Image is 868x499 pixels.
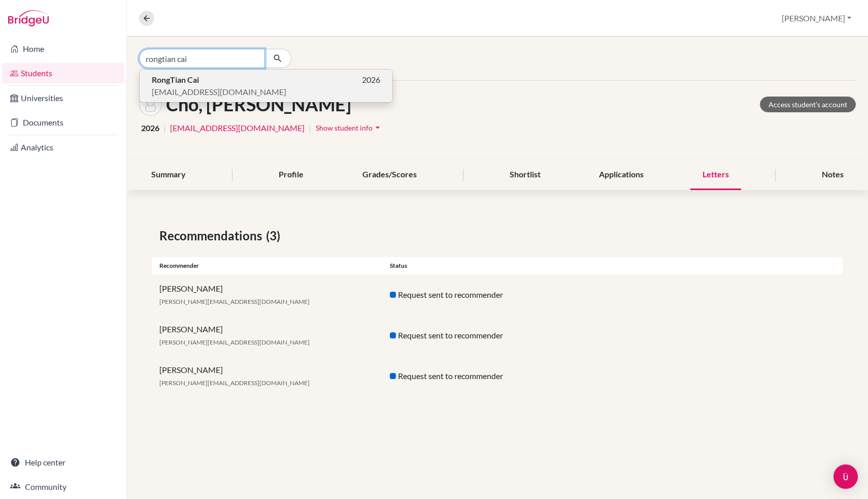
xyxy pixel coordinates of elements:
[8,10,49,26] img: Bridge-U
[266,160,316,190] div: Profile
[152,86,286,98] span: [EMAIL_ADDRESS][DOMAIN_NAME]
[159,338,310,346] span: [PERSON_NAME][EMAIL_ADDRESS][DOMAIN_NAME]
[833,464,858,489] div: Open Intercom Messenger
[309,122,311,134] span: |
[2,39,124,59] a: Home
[141,122,159,134] span: 2026
[266,227,284,245] span: (3)
[159,379,310,387] span: [PERSON_NAME][EMAIL_ADDRESS][DOMAIN_NAME]
[777,9,856,28] button: [PERSON_NAME]
[587,160,656,190] div: Applications
[382,329,613,341] div: Request sent to recommender
[152,323,382,348] div: [PERSON_NAME]
[152,283,382,307] div: [PERSON_NAME]
[159,298,310,305] span: [PERSON_NAME][EMAIL_ADDRESS][DOMAIN_NAME]
[2,137,124,158] a: Analytics
[810,160,856,190] div: Notes
[382,261,613,270] div: Status
[2,63,124,83] a: Students
[152,261,382,270] div: Recommender
[170,122,305,134] a: [EMAIL_ADDRESS][DOMAIN_NAME]
[152,364,382,388] div: [PERSON_NAME]
[497,160,553,190] div: Shortlist
[2,477,124,497] a: Community
[2,112,124,133] a: Documents
[382,370,613,382] div: Request sent to recommender
[316,123,373,132] span: Show student info
[166,93,351,115] h1: Cho, [PERSON_NAME]
[382,289,613,301] div: Request sent to recommender
[373,122,383,133] i: arrow_drop_down
[163,122,166,134] span: |
[690,160,741,190] div: Letters
[760,97,856,112] a: Access student's account
[140,70,392,102] button: RongTian Cai2026[EMAIL_ADDRESS][DOMAIN_NAME]
[350,160,429,190] div: Grades/Scores
[152,75,199,84] b: RongTian Cai
[315,120,383,136] button: Show student infoarrow_drop_down
[139,93,162,116] img: Young Chan Cho's avatar
[2,88,124,108] a: Universities
[139,49,265,68] input: Find student by name...
[362,74,380,86] span: 2026
[2,452,124,473] a: Help center
[159,227,266,245] span: Recommendations
[139,160,198,190] div: Summary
